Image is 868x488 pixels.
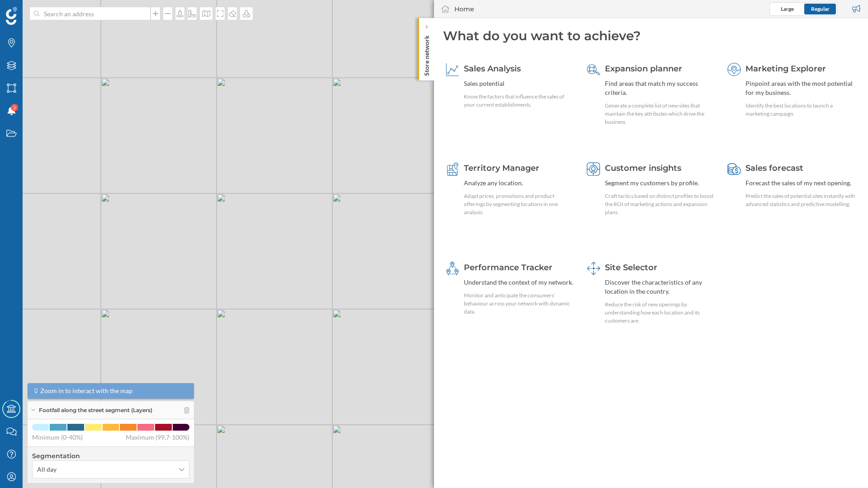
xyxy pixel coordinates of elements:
[13,103,16,112] span: 3
[745,79,856,97] div: Pinpoint areas with the most potential for my business.
[587,262,600,275] img: dashboards-manager.svg
[464,192,575,216] div: Adapt prices, promotions and product offerings by segmenting locations in one analysis.
[464,291,575,316] div: Monitor and anticipate the consumers' behaviour across your network with dynamic data.
[422,32,431,76] p: Store network
[37,465,57,474] span: All day
[19,6,52,14] span: Support
[464,178,575,188] div: Analyze any location.
[605,300,716,325] div: Reduce the risk of new openings by understanding how each location and its customers are.
[446,63,459,76] img: sales-explainer.svg
[605,64,682,74] span: Expansion planner
[32,451,189,460] h4: Segmentation
[605,102,716,126] div: Generate a complete list of new sites that maintain the key attributes which drive the business.
[745,64,826,74] span: Marketing Explorer
[32,433,83,442] span: Minimum (0-40%)
[727,63,741,76] img: explorer.svg
[446,262,459,275] img: monitoring-360.svg
[464,93,575,109] div: Know the factors that influence the sales of your current establishments.
[443,27,859,44] div: What do you want to achieve?
[605,192,716,216] div: Craft tactics based on distinct profiles to boost the ROI of marketing actions and expansion plans.
[745,192,856,208] div: Predict the sales of potential sites instantly with advanced statistics and predictive modelling.
[464,278,575,287] div: Understand the context of my network.
[587,63,600,76] img: search-areas.svg
[605,278,716,296] div: Discover the characteristics of any location in the country.
[811,5,830,12] span: Regular
[39,406,152,414] span: Footfall along the street segment (Layers)
[745,102,856,118] div: Identify the best locations to launch a marketing campaign.
[781,5,794,12] span: Large
[605,79,716,97] div: Find areas that match my success criteria.
[464,163,539,173] span: Territory Manager
[446,162,459,176] img: territory-manager.svg
[454,5,474,14] div: Home
[745,178,856,188] div: Forecast the sales of my next opening.
[464,263,552,272] span: Performance Tracker
[605,263,657,272] span: Site Selector
[605,178,716,188] div: Segment my customers by profile.
[464,79,575,88] div: Sales potential
[745,163,803,173] span: Sales forecast
[464,64,521,74] span: Sales Analysis
[40,386,132,395] span: Zoom in to interact with the map
[605,163,681,173] span: Customer insights
[727,162,741,176] img: sales-forecast.svg
[587,162,600,176] img: customer-intelligence.svg
[6,7,17,25] img: Geoblink Logo
[126,433,189,442] span: Maximum (99,7-100%)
